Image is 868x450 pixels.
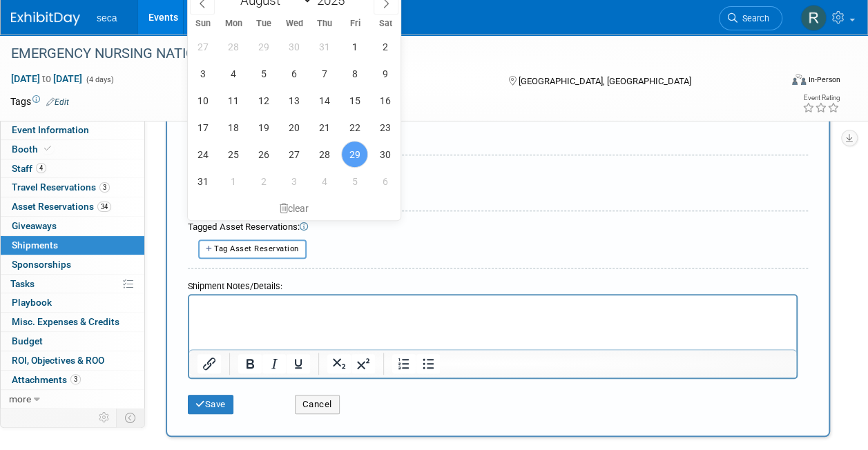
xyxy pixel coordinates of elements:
[311,168,338,195] span: September 4, 2025
[519,76,691,86] span: [GEOGRAPHIC_DATA], [GEOGRAPHIC_DATA]
[341,168,368,195] span: September 5, 2025
[416,354,440,373] button: Bullet list
[46,97,69,107] a: Edit
[1,275,144,293] a: Tasks
[188,274,798,294] div: Shipment Notes/Details:
[250,87,277,114] span: August 12, 2025
[12,374,81,385] span: Attachments
[392,354,416,373] button: Numbered list
[117,409,145,427] td: Toggle Event Tabs
[12,124,89,135] span: Event Information
[12,259,71,270] span: Sponsorships
[327,354,351,373] button: Subscript
[1,140,144,159] a: Booth
[372,141,398,168] span: August 30, 2025
[197,354,221,373] button: Insert/edit link
[737,13,769,23] span: Search
[44,145,51,153] i: Booth reservation complete
[280,141,307,168] span: August 27, 2025
[250,168,277,195] span: September 2, 2025
[295,395,340,414] button: Cancel
[220,33,247,60] span: July 28, 2025
[280,114,307,141] span: August 20, 2025
[720,72,840,92] div: Event Format
[802,95,840,101] div: Event Rating
[280,87,307,114] span: August 13, 2025
[341,60,368,87] span: August 8, 2025
[719,6,782,30] a: Search
[10,95,69,108] td: Tags
[287,354,310,373] button: Underline
[1,217,144,235] a: Giveaways
[1,390,144,409] a: more
[311,87,338,114] span: August 14, 2025
[70,374,81,384] span: 3
[6,41,769,66] div: EMERGENCY NURSING NATIONAL CONFERENCE 2025
[189,114,216,141] span: August 17, 2025
[311,114,338,141] span: August 21, 2025
[280,60,307,87] span: August 6, 2025
[10,278,35,289] span: Tasks
[97,202,111,212] span: 34
[218,19,249,28] span: Mon
[189,141,216,168] span: August 24, 2025
[1,121,144,139] a: Event Information
[279,19,309,28] span: Wed
[370,19,401,28] span: Sat
[280,33,307,60] span: July 30, 2025
[188,395,233,414] button: Save
[189,295,796,349] iframe: Rich Text Area
[238,354,262,373] button: Bold
[11,12,80,26] img: ExhibitDay
[12,163,46,174] span: Staff
[1,178,144,197] a: Travel Reservations3
[12,144,54,155] span: Booth
[309,19,340,28] span: Thu
[250,33,277,60] span: July 29, 2025
[40,73,53,84] span: to
[189,168,216,195] span: August 31, 2025
[341,87,368,114] span: August 15, 2025
[189,87,216,114] span: August 10, 2025
[198,239,307,258] button: Tag Asset Reservation
[311,60,338,87] span: August 7, 2025
[792,74,806,85] img: Format-Inperson.png
[340,19,370,28] span: Fri
[93,409,117,427] td: Personalize Event Tab Strip
[1,293,144,312] a: Playbook
[12,297,52,308] span: Playbook
[262,354,286,373] button: Italic
[220,168,247,195] span: September 1, 2025
[1,332,144,351] a: Budget
[351,354,375,373] button: Superscript
[12,182,110,193] span: Travel Reservations
[800,5,827,31] img: Rachel Jordan
[12,355,104,366] span: ROI, Objectives & ROO
[372,33,398,60] span: August 2, 2025
[12,316,119,327] span: Misc. Expenses & Credits
[188,19,218,28] span: Sun
[311,141,338,168] span: August 28, 2025
[188,221,808,234] div: Tagged Asset Reservations:
[311,33,338,60] span: July 31, 2025
[97,12,117,23] span: seca
[9,393,31,404] span: more
[12,201,111,212] span: Asset Reservations
[1,197,144,216] a: Asset Reservations34
[1,255,144,274] a: Sponsorships
[189,60,216,87] span: August 3, 2025
[12,220,57,231] span: Giveaways
[250,60,277,87] span: August 5, 2025
[220,60,247,87] span: August 4, 2025
[188,197,401,220] div: clear
[372,87,398,114] span: August 16, 2025
[85,75,114,84] span: (4 days)
[220,141,247,168] span: August 25, 2025
[341,114,368,141] span: August 22, 2025
[341,141,368,168] span: August 29, 2025
[341,33,368,60] span: August 1, 2025
[250,114,277,141] span: August 19, 2025
[12,239,58,251] span: Shipments
[1,351,144,370] a: ROI, Objectives & ROO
